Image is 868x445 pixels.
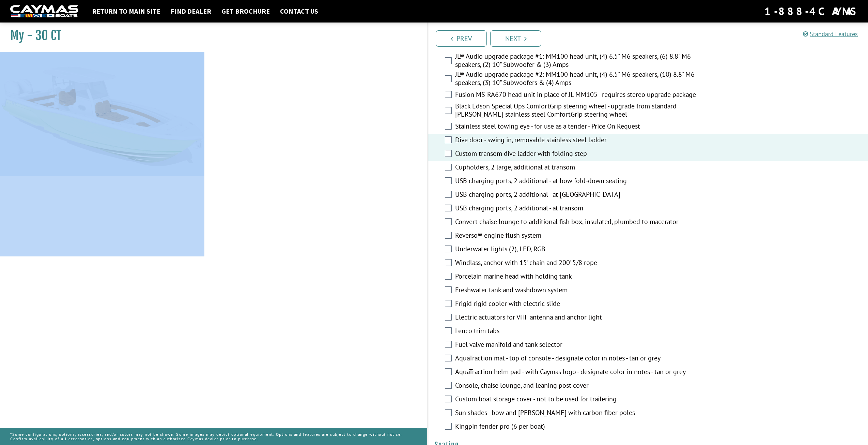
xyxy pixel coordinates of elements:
label: Windlass, anchor with 15' chain and 200' 5/8 rope [455,258,703,268]
a: Return to main site [89,7,164,16]
label: Dive door - swing in, removable stainless steel ladder [455,136,703,146]
label: Cupholders, 2 large, additional at transom [455,163,703,173]
div: 1-888-4CAYMAS [764,4,858,19]
label: Electric actuators for VHF antenna and anchor light [455,313,703,323]
label: Sun shades - bow and [PERSON_NAME] with carbon fiber poles [455,409,703,418]
label: Lenco trim tabs [455,327,703,337]
label: Underwater lights (2), LED, RGB [455,245,703,255]
a: Next [490,30,541,47]
label: Black Edson Special Ops ComfortGrip steering wheel - upgrade from standard [PERSON_NAME] stainles... [455,102,703,120]
label: USB charging ports, 2 additional - at [GEOGRAPHIC_DATA] [455,190,703,200]
label: Custom boat storage cover - not to be used for trailering [455,395,703,405]
p: *Some configurations, options, accessories, and/or colors may not be shown. Some images may depic... [10,429,417,444]
label: JL® Audio upgrade package #1: MM100 head unit, (4) 6.5" M6 speakers, (6) 8.8" M6 speakers, (2) 10... [455,52,703,70]
a: Find Dealer [167,7,215,16]
a: Contact Us [277,7,322,16]
label: Custom transom dive ladder with folding step [455,149,703,159]
label: AquaTraction mat - top of console - designate color in notes - tan or grey [455,354,703,364]
label: Frigid rigid cooler with electric slide [455,299,703,309]
label: Fusion MS-RA670 head unit in place of JL MM105 - requires stereo upgrade package [455,90,703,100]
label: AquaTraction helm pad - with Caymas logo - designate color in notes - tan or grey [455,368,703,377]
label: JL® Audio upgrade package #2: MM100 head unit, (4) 6.5" M6 speakers, (10) 8.8" M6 speakers, (3) 1... [455,70,703,88]
img: white-logo-c9c8dbefe5ff5ceceb0f0178aa75bf4bb51f6bca0971e226c86eb53dfe498488.png [10,5,78,18]
a: Prev [436,30,487,47]
h1: My - 30 CT [10,28,410,43]
label: Porcelain marine head with holding tank [455,272,703,282]
label: USB charging ports, 2 additional - at transom [455,204,703,214]
label: Freshwater tank and washdown system [455,286,703,296]
a: Get Brochure [218,7,273,16]
label: Stainless steel towing eye - for use as a tender - Price On Request [455,122,703,132]
label: Fuel valve manifold and tank selector [455,340,703,350]
label: Convert chaise lounge to additional fish box, insulated, plumbed to macerator [455,218,703,227]
ul: Pagination [434,29,868,47]
a: Standard Features [803,30,858,38]
label: Console, chaise lounge, and leaning post cover [455,381,703,391]
label: Kingpin fender pro (6 per boat) [455,422,703,432]
label: Reverso® engine flush system [455,231,703,241]
label: USB charging ports, 2 additional - at bow fold-down seating [455,177,703,187]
